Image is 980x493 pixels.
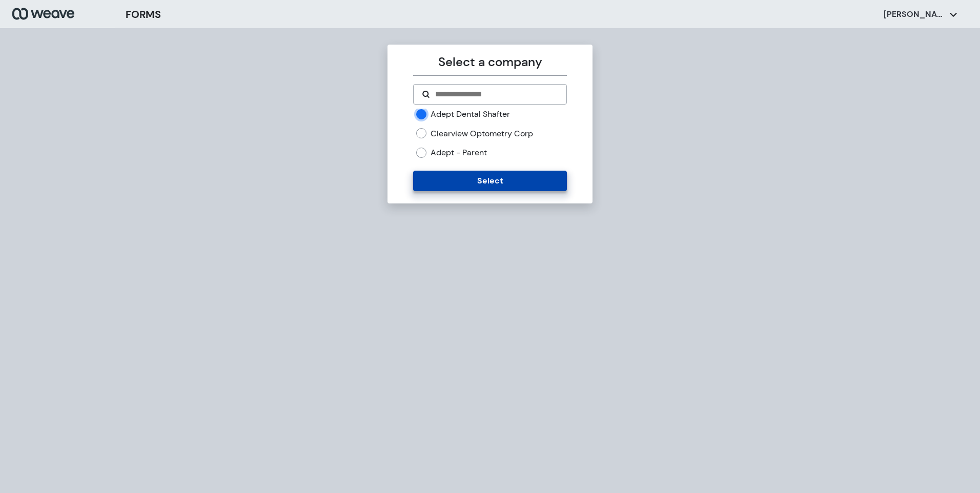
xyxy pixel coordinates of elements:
label: Adept Dental Shafter [431,109,510,120]
label: Adept - Parent [431,147,487,158]
p: [PERSON_NAME] [884,9,945,20]
input: Search [434,88,558,100]
label: Clearview Optometry Corp [431,128,533,139]
p: Select a company [413,53,566,71]
h3: FORMS [126,7,161,22]
button: Select [413,171,566,191]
